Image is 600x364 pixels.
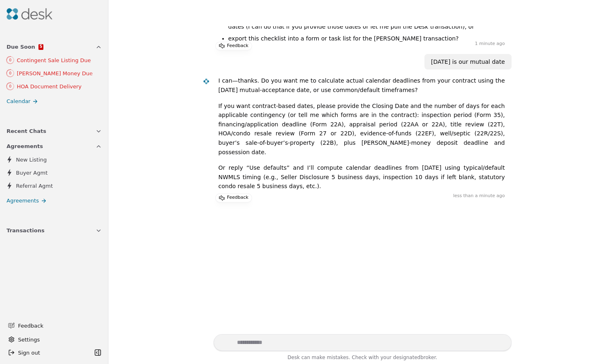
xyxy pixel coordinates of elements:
img: Desk [7,8,52,20]
span: Referral Agmt [16,182,53,190]
div: 0 [9,70,11,76]
span: 5 [39,45,42,49]
li: export this checklist into a form or task list for the [PERSON_NAME] transaction? [228,34,505,43]
p: Feedback [227,194,248,202]
span: Calendar [7,97,30,106]
textarea: Write your prompt here [214,334,512,351]
span: designated [393,355,420,360]
span: Sign out [18,348,40,357]
img: Desk [203,78,210,85]
p: I can—thanks. Do you want me to calculate actual calendar deadlines from your contract using the ... [219,76,505,94]
div: Contingent Sale Listing Due [17,56,102,65]
div: [PERSON_NAME] Money Due [17,69,102,78]
button: Sign out [5,346,92,359]
button: Recent Chats [2,124,107,139]
span: Buyer Agmt [16,169,47,177]
div: 0 [9,83,11,90]
span: Agreements [7,196,39,205]
button: Agreements [2,139,107,154]
span: Transactions [7,226,45,235]
div: [DATE] is our mutual date [431,57,505,67]
p: Or reply “Use defaults” and I’ll compute calendar deadlines from [DATE] using typical/default NWM... [219,163,505,191]
button: Feedback [3,318,102,333]
a: 0Contingent Sale Listing Due [1,54,105,66]
a: Agreements [2,195,107,207]
button: Transactions [2,223,107,238]
div: 0 [9,57,11,63]
p: Feedback [227,42,248,50]
p: If you want contract-based dates, please provide the Closing Date and the number of days for each... [219,101,505,157]
span: Recent Chats [7,127,46,135]
a: 0HOA Document Delivery [1,81,105,92]
span: Settings [18,335,40,344]
span: Feedback [18,321,97,330]
span: New Listing [16,155,47,164]
a: Calendar [2,95,107,107]
div: Desk can make mistakes. Check with your broker. [214,353,512,364]
div: HOA Document Delivery [17,82,102,91]
time: 1 minute ago [475,40,505,47]
button: Due Soon5 [2,39,107,54]
button: Settings [5,333,104,346]
span: Due Soon [7,43,35,51]
span: Agreements [7,142,43,151]
a: 0[PERSON_NAME] Money Due [1,67,105,79]
time: less than a minute ago [453,193,505,200]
